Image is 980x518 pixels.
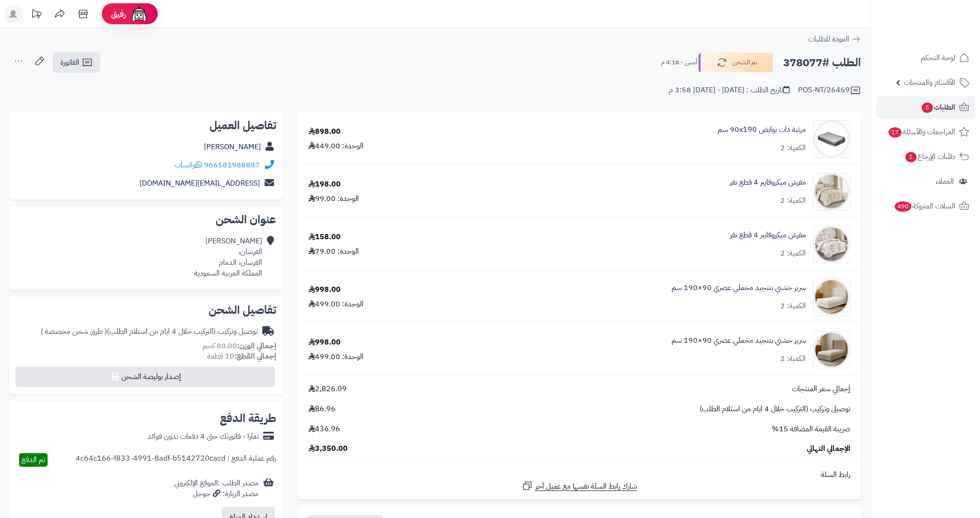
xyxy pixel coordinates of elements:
[140,178,260,189] a: [EMAIL_ADDRESS][DOMAIN_NAME]
[699,53,773,72] button: تم الشحن
[807,443,850,454] span: الإجمالي النهائي
[21,454,45,465] span: تم الدفع
[147,431,259,442] div: تمارا - فاتورتك حتى 4 دفعات بدون فوائد
[876,170,974,193] a: العملاء
[15,366,275,387] button: إصدار بوليصة الشحن
[207,351,276,362] small: 10 قطعة
[661,58,697,67] small: أمس - 4:18 م
[175,159,202,171] a: واتساب
[308,232,341,242] div: 158.00
[780,353,806,364] div: الكمية: 2
[17,120,276,131] h2: تفاصيل العميل
[308,384,347,394] span: 2,826.09
[922,103,933,113] span: 5
[792,384,850,394] span: إجمالي سعر المنتجات
[76,453,276,467] div: رقم عملية الدفع : 4c64c166-f833-4991-8adf-b5142720cacd
[174,489,259,499] div: مصدر الزيارة: جوجل
[204,141,261,152] a: [PERSON_NAME]
[60,57,79,68] span: الفاتورة
[308,246,359,257] div: الوحدة: 79.00
[204,159,260,171] a: 966581988887
[301,470,857,480] div: رابط السلة
[808,34,849,45] span: العودة للطلبات
[308,179,341,190] div: 198.00
[813,331,850,368] img: 1756282483-1-90x90.jpg
[522,480,637,492] a: شارك رابط السلة نفسها مع عميل آخر
[308,352,364,362] div: الوحدة: 499.00
[876,145,974,168] a: طلبات الإرجاع1
[308,126,341,137] div: 898.00
[308,337,341,348] div: 998.00
[917,24,971,43] img: logo-2.png
[780,143,806,153] div: الكمية: 2
[876,195,974,217] a: السلات المتروكة490
[111,8,126,20] span: رفيق
[813,278,850,316] img: 1756211936-1-90x90.jpg
[194,236,262,278] div: [PERSON_NAME] الفرسان، الفرسان، الدمام المملكة العربية السعودية
[780,301,806,311] div: الكمية: 2
[308,404,336,414] span: 86.96
[308,284,341,295] div: 998.00
[669,85,790,96] div: تاريخ الطلب : [DATE] - [DATE] 3:58 م
[876,47,974,69] a: لوحة التحكم
[798,85,861,96] div: POS-NT/26469
[308,193,359,204] div: الوحدة: 99.00
[921,101,955,114] span: الطلبات
[308,443,348,454] span: 3,350.00
[41,326,107,337] span: ( طرق شحن مخصصة )
[905,152,917,162] span: 1
[41,326,258,337] div: توصيل وتركيب (التركيب خلال 4 ايام من استلام الطلب)
[718,124,806,135] a: مرتبة ذات نوابض 90x190 سم
[700,404,850,414] span: توصيل وتركيب (التركيب خلال 4 ايام من استلام الطلب)
[895,201,911,212] span: 490
[220,413,276,424] h2: طريقة الدفع
[535,481,637,492] span: شارك رابط السلة نفسها مع عميل آخر
[25,5,48,26] a: تحديثات المنصة
[888,125,955,138] span: المراجعات والأسئلة
[783,53,861,72] h2: الطلب #378077
[237,340,276,352] strong: إجمالي الوزن:
[921,51,955,64] span: لوحة التحكم
[936,175,954,188] span: العملاء
[130,5,148,23] img: ai-face.png
[53,52,100,73] a: الفاتورة
[894,200,955,213] span: السلات المتروكة
[174,478,259,499] div: مصدر الطلب :الموقع الإلكتروني
[904,150,955,163] span: طلبات الإرجاع
[308,141,364,152] div: الوحدة: 449.00
[672,283,806,293] a: سرير خشبي بتنجيد مخملي عصري 90×190 سم
[203,340,276,352] small: 80.00 كجم
[813,120,850,158] img: 1728808024-110601060001-90x90.jpg
[780,195,806,206] div: الكمية: 2
[308,424,340,435] span: 436.96
[234,351,276,362] strong: إجمالي القطع:
[889,127,902,138] span: 17
[672,335,806,346] a: سرير خشبي بتنجيد مخملي عصري 90×190 سم
[730,177,806,188] a: مفرش ميكروفايبر 4 قطع نفر
[780,248,806,259] div: الكمية: 2
[730,230,806,241] a: مفرش ميكروفايبر 4 قطع نفر
[904,76,955,89] span: الأقسام والمنتجات
[808,34,861,45] a: العودة للطلبات
[17,304,276,316] h2: تفاصيل الشحن
[772,424,850,435] span: ضريبة القيمة المضافة 15%
[308,299,364,310] div: الوحدة: 499.00
[876,96,974,118] a: الطلبات5
[876,121,974,143] a: المراجعات والأسئلة17
[813,173,850,210] img: 1748262575-1-90x90.jpg
[17,214,276,225] h2: عنوان الشحن
[813,226,850,263] img: 1752752723-1-90x90.jpg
